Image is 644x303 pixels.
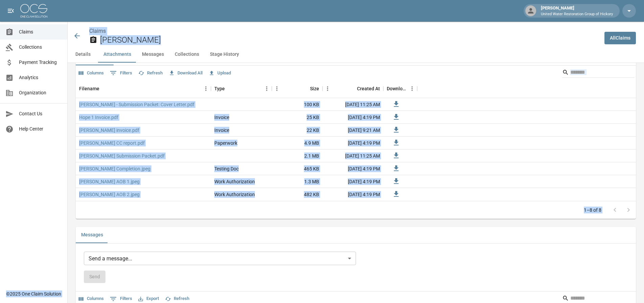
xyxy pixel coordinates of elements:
div: [DATE] 9:21 AM [323,124,383,137]
h2: [PERSON_NAME] [100,35,599,45]
a: Claims [89,28,106,34]
div: 1.3 MB [272,175,323,188]
button: Menu [262,84,272,94]
div: related-list tabs [76,227,636,243]
button: open drawer [4,4,18,18]
div: [DATE] 4:19 PM [323,175,383,188]
a: [PERSON_NAME] invoice.pdf [79,127,139,134]
span: Payment Tracking [19,59,62,66]
div: Download [383,79,417,98]
div: Send a message... [84,252,356,265]
div: [DATE] 11:25 AM [323,149,383,162]
div: [DATE] 4:19 PM [323,188,383,201]
button: Stage History [205,46,244,63]
div: 482 KB [272,188,323,201]
button: Menu [407,84,417,94]
div: Invoice [214,114,229,121]
div: Download [387,79,407,98]
button: Menu [323,84,333,94]
nav: breadcrumb [89,27,599,35]
button: Messages [137,46,169,63]
div: Work Authorization [214,191,255,198]
div: Size [272,79,323,98]
button: Collections [169,46,205,63]
div: [DATE] 4:19 PM [323,111,383,124]
div: 4.9 MB [272,137,323,149]
a: [PERSON_NAME] AOB 1.jpeg [79,178,140,185]
p: 1–8 of 8 [584,207,601,213]
div: Search [562,67,635,79]
div: 22 KB [272,124,323,137]
span: Help Center [19,125,62,133]
div: Created At [357,79,380,98]
div: Filename [76,79,211,98]
div: Type [211,79,272,98]
button: Upload [207,68,233,78]
div: [DATE] 4:19 PM [323,162,383,175]
div: 25 KB [272,111,323,124]
div: anchor tabs [68,46,644,63]
div: 2.1 MB [272,149,323,162]
button: Messages [76,227,109,243]
div: Testing Doc [214,165,239,172]
div: Filename [79,79,99,98]
div: [DATE] 4:19 PM [323,137,383,149]
button: Menu [201,84,211,94]
div: © 2025 One Claim Solution [6,290,61,297]
p: United Water Restoration Group of Hickory [541,11,613,17]
div: Invoice [214,127,229,134]
a: [PERSON_NAME] Submission Packet.pdf [79,153,165,159]
span: Organization [19,89,62,96]
span: Collections [19,44,62,51]
span: Contact Us [19,110,62,117]
button: Refresh [137,68,164,78]
a: [PERSON_NAME] - Submission Packet: Cover Letter.pdf [79,101,194,108]
button: Select columns [77,68,105,78]
button: Menu [272,84,282,94]
div: Created At [323,79,383,98]
a: [PERSON_NAME] CC report.pdf [79,140,145,146]
div: Work Authorization [214,178,255,185]
a: [PERSON_NAME] Completion.jpeg [79,165,150,172]
div: 100 KB [272,98,323,111]
button: Details [68,46,98,63]
span: Claims [19,28,62,36]
button: Show filters [108,68,134,78]
a: Hope 1 Invoice.pdf [79,114,118,121]
div: Type [214,79,225,98]
div: Paperwork [214,140,237,146]
button: Attachments [98,46,137,63]
div: 465 KB [272,162,323,175]
img: ocs-logo-white-transparent.png [20,4,47,18]
button: Download All [167,68,204,78]
div: [DATE] 11:25 AM [323,98,383,111]
a: [PERSON_NAME] AOB 2.jpeg [79,191,140,198]
a: AllClaims [604,32,636,44]
div: Size [310,79,319,98]
div: [PERSON_NAME] [538,5,616,17]
span: Analytics [19,74,62,81]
